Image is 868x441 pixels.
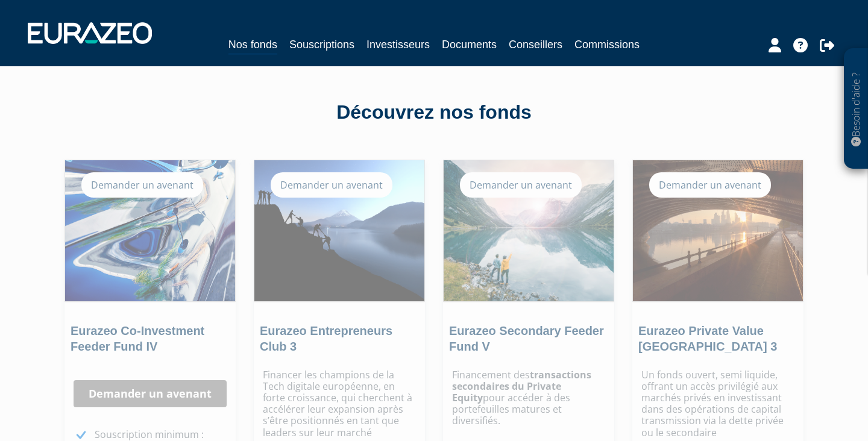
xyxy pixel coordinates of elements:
img: Eurazeo Entrepreneurs Club 3 [254,160,424,301]
a: Conseillers [509,36,562,53]
p: Financer les champions de la Tech digitale européenne, en forte croissance, qui cherchent à accél... [263,369,416,439]
img: Eurazeo Private Value Europe 3 [633,160,803,301]
div: Demander un avenant [460,172,582,198]
a: Documents [442,36,497,53]
a: Eurazeo Co-Investment Feeder Fund IV [71,324,204,353]
img: 1732889491-logotype_eurazeo_blanc_rvb.png [28,22,152,44]
a: Eurazeo Secondary Feeder Fund V [449,324,604,353]
p: Financement des pour accéder à des portefeuilles matures et diversifiés. [452,369,605,427]
p: Besoin d'aide ? [849,55,863,163]
div: Demander un avenant [81,172,203,198]
div: Demander un avenant [271,172,392,198]
a: Demander un avenant [74,380,227,408]
a: Nos fonds [228,36,277,55]
a: Eurazeo Private Value [GEOGRAPHIC_DATA] 3 [638,324,777,353]
div: Découvrez nos fonds [90,99,778,127]
a: Commissions [574,36,640,53]
a: Souscriptions [289,36,354,53]
a: Eurazeo Entrepreneurs Club 3 [260,324,392,353]
strong: transactions secondaires du Private Equity [452,368,591,404]
a: Investisseurs [366,36,430,53]
div: Demander un avenant [649,172,771,198]
img: Eurazeo Secondary Feeder Fund V [444,160,614,301]
img: Eurazeo Co-Investment Feeder Fund IV [65,160,235,301]
p: Un fonds ouvert, semi liquide, offrant un accès privilégié aux marchés privés en investissant dan... [641,369,794,439]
